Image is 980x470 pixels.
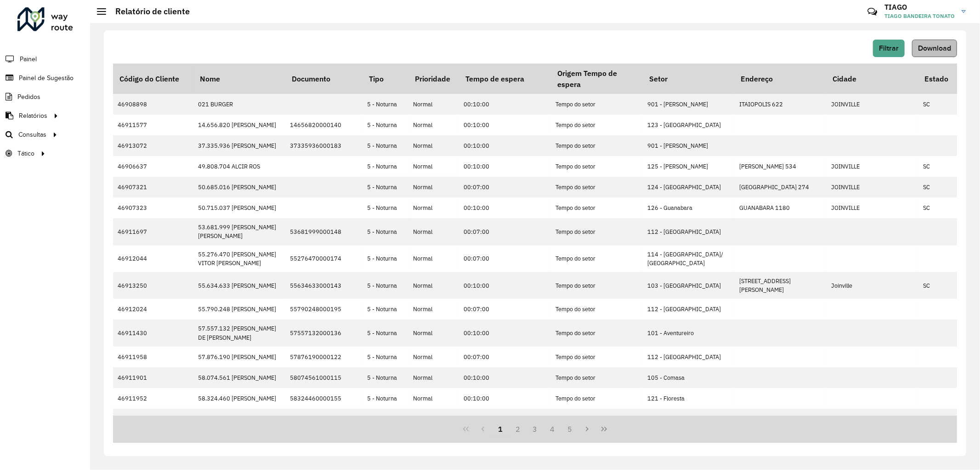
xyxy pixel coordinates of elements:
span: TIAGO BANDEIRA TONATO [884,12,955,20]
td: 53.681.999 [PERSON_NAME] [PERSON_NAME] [193,218,285,245]
button: Download [912,40,957,57]
td: Normal [408,218,459,245]
td: 46911958 [113,347,193,367]
td: 112 - [GEOGRAPHIC_DATA] [643,409,735,429]
h2: Relatório de cliente [106,6,190,17]
td: Tempo do setor [551,367,643,388]
td: 00:10:00 [459,197,551,218]
td: 5 - Noturna [363,115,408,135]
span: Download [918,44,951,52]
td: 5 - Noturna [363,156,408,177]
td: 46912044 [113,245,193,272]
th: Prioridade [408,64,459,94]
td: Normal [408,197,459,218]
td: 46912663 [113,409,193,429]
td: Normal [408,245,459,272]
td: 57.876.190 [PERSON_NAME] [193,347,285,367]
td: 00:07:00 [459,245,551,272]
td: 50.715.037 [PERSON_NAME] [193,197,285,218]
td: Normal [408,347,459,367]
td: Normal [408,135,459,156]
span: Filtrar [879,44,899,52]
td: 55.276.470 [PERSON_NAME] VITOR [PERSON_NAME] [193,245,285,272]
span: Consultas [18,130,46,139]
td: 46911901 [113,367,193,388]
td: 58.074.561 [PERSON_NAME] [193,367,285,388]
th: Código do Cliente [113,64,193,94]
td: 46913250 [113,272,193,299]
td: 00:10:00 [459,115,551,135]
td: Normal [408,319,459,346]
td: Tempo do setor [551,299,643,319]
button: 1 [492,420,509,438]
h3: TIAGO [884,3,955,12]
span: Relatórios [19,111,47,121]
td: 55.634.633 [PERSON_NAME] [193,272,285,299]
button: 3 [527,420,544,438]
td: Tempo do setor [551,319,643,346]
td: Joinville [827,272,918,299]
td: 112 - [GEOGRAPHIC_DATA] [643,347,735,367]
td: Tempo do setor [551,156,643,177]
td: JOINVILLE [827,197,918,218]
span: Pedidos [17,92,40,102]
td: 121 - Floresta [643,388,735,409]
td: GUANABARA 1180 [735,197,827,218]
button: Next Page [578,420,596,438]
td: 00:10:00 [459,135,551,156]
td: Normal [408,156,459,177]
td: [CREDIT_CARD_NUMBER] [285,409,363,429]
button: 4 [544,420,561,438]
td: 37.335.936 [PERSON_NAME] [193,135,285,156]
td: 00:07:00 [459,218,551,245]
td: Tempo do setor [551,245,643,272]
span: Tático [17,149,34,158]
td: 5 - Noturna [363,409,408,429]
td: 5 - Noturna [363,299,408,319]
th: Endereço [735,64,827,94]
td: 58.324.460 [PERSON_NAME] [193,388,285,409]
td: 58074561000115 [285,367,363,388]
td: 46911952 [113,388,193,409]
td: [STREET_ADDRESS][PERSON_NAME] [735,272,827,299]
td: 5 - Noturna [363,388,408,409]
td: Tempo do setor [551,218,643,245]
td: 901 - [PERSON_NAME] [643,94,735,115]
td: 46907321 [113,177,193,197]
td: 5 - Noturna [363,177,408,197]
td: Tempo do setor [551,135,643,156]
td: 101 - Aventureiro [643,319,735,346]
th: Tipo [363,64,408,94]
td: 5 - Noturna [363,218,408,245]
td: Tempo do setor [551,347,643,367]
td: 55276470000174 [285,245,363,272]
td: 123 - [GEOGRAPHIC_DATA] [643,115,735,135]
td: 00:10:00 [459,94,551,115]
td: Tempo do setor [551,197,643,218]
td: Normal [408,115,459,135]
td: Tempo do setor [551,388,643,409]
td: 5 - Noturna [363,197,408,218]
td: 37335936000183 [285,135,363,156]
td: 901 - [PERSON_NAME] [643,135,735,156]
td: 5 - Noturna [363,94,408,115]
td: Normal [408,299,459,319]
td: 114 - [GEOGRAPHIC_DATA]/ [GEOGRAPHIC_DATA] [643,245,735,272]
td: 14.656.820 [PERSON_NAME] [193,115,285,135]
td: 00:10:00 [459,319,551,346]
td: 57.557.132 [PERSON_NAME] DE [PERSON_NAME] [193,319,285,346]
td: 55790248000195 [285,299,363,319]
td: 5 - Noturna [363,135,408,156]
td: JOINVILLE [827,177,918,197]
button: 5 [561,420,578,438]
th: Tempo de espera [459,64,551,94]
td: Tempo do setor [551,94,643,115]
td: 00:10:00 [459,388,551,409]
td: 55.790.248 [PERSON_NAME] [193,299,285,319]
td: 5 - Noturna [363,245,408,272]
td: 58324460000155 [285,388,363,409]
td: 103 - [GEOGRAPHIC_DATA] [643,272,735,299]
td: 00:07:00 [459,299,551,319]
td: [PERSON_NAME] 534 [735,156,827,177]
td: Normal [408,272,459,299]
